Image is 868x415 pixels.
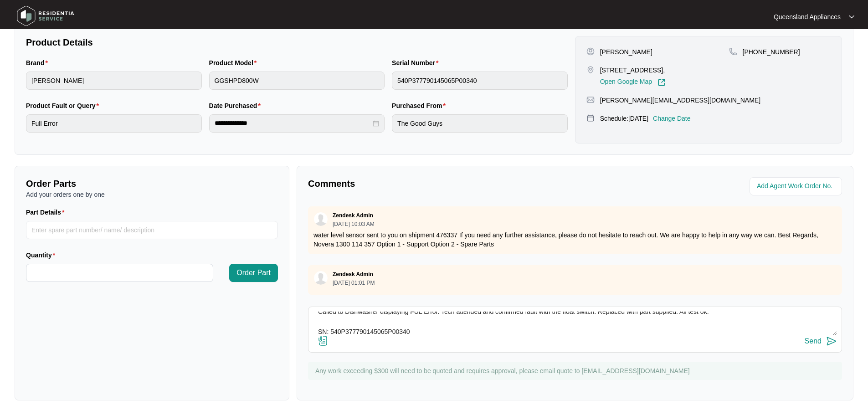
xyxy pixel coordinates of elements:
[229,264,278,282] button: Order Part
[209,101,264,110] label: Date Purchased
[600,96,760,105] p: [PERSON_NAME][EMAIL_ADDRESS][DOMAIN_NAME]
[26,208,68,217] label: Part Details
[26,190,278,199] p: Add your orders one by one
[826,336,837,347] img: send-icon.svg
[26,251,59,260] label: Quantity
[333,280,375,286] p: [DATE] 01:01 PM
[657,78,666,87] img: Link-External
[26,72,202,90] input: Brand
[392,101,449,110] label: Purchased From
[805,335,837,348] button: Send
[14,2,77,30] img: residentia service logo
[313,231,837,249] p: water level sensor sent to you on shipment 476337 If you need any further assistance, please do n...
[757,181,837,192] input: Add Agent Work Order No.
[600,47,652,56] p: [PERSON_NAME]
[805,337,822,345] div: Send
[586,114,595,122] img: map-pin
[313,312,837,335] textarea: Called to Dishwasher displaying FUL Error. Tech attended and confirmed fault with the float switc...
[209,72,385,90] input: Product Model
[209,58,261,67] label: Product Model
[315,366,837,375] p: Any work exceeding $300 will need to be quoted and requires approval, please email quote to [EMAI...
[314,271,328,285] img: user.svg
[729,47,737,56] img: map-pin
[586,96,595,104] img: map-pin
[314,212,328,226] img: user.svg
[26,58,51,67] label: Brand
[392,72,568,90] input: Serial Number
[333,271,373,278] p: Zendesk Admin
[333,221,375,227] p: [DATE] 10:03 AM
[26,36,568,49] p: Product Details
[26,221,278,239] input: Part Details
[318,335,329,346] img: file-attachment-doc.svg
[600,78,666,87] a: Open Google Map
[600,66,666,75] p: [STREET_ADDRESS],
[849,15,854,19] img: dropdown arrow
[333,212,373,219] p: Zendesk Admin
[26,114,202,133] input: Product Fault or Query
[392,114,568,133] input: Purchased From
[743,47,800,56] p: [PHONE_NUMBER]
[586,66,595,74] img: map-pin
[26,264,213,282] input: Quantity
[586,47,595,56] img: user-pin
[26,177,278,190] p: Order Parts
[600,114,648,123] p: Schedule: [DATE]
[774,12,841,21] p: Queensland Appliances
[653,114,691,123] p: Change Date
[26,101,103,110] label: Product Fault or Query
[215,118,371,128] input: Date Purchased
[236,267,271,278] span: Order Part
[308,177,569,190] p: Comments
[392,58,442,67] label: Serial Number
